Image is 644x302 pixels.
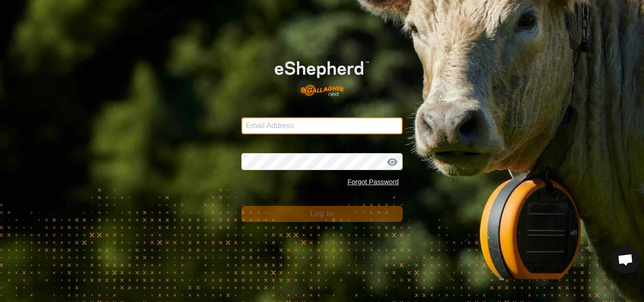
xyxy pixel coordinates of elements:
[241,206,403,222] button: Log In
[611,245,640,274] div: Open chat
[257,48,386,102] img: E-shepherd Logo
[241,117,403,134] input: Email Address
[310,210,333,218] span: Log In
[347,178,399,186] a: Forgot Password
